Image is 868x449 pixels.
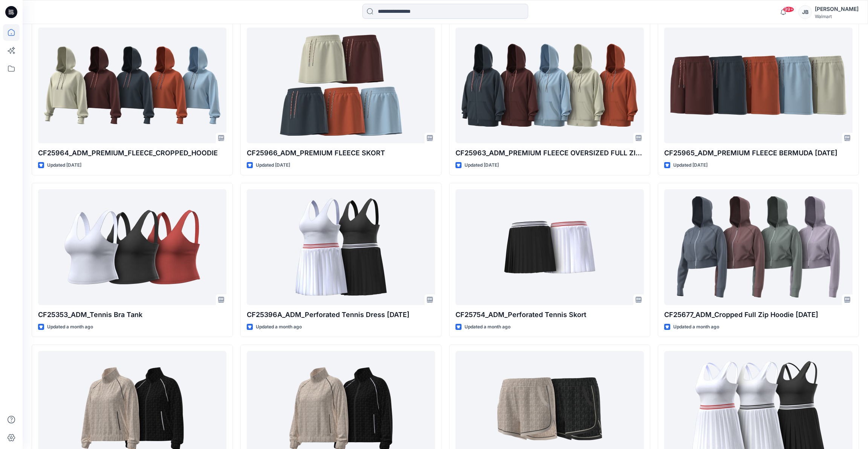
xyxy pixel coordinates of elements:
[798,5,812,19] div: JB
[38,310,226,320] p: CF25353_ADM_Tennis Bra Tank
[247,28,435,143] a: CF25966_ADM_PREMIUM FLEECE SKORT
[256,161,290,169] p: Updated [DATE]
[247,310,435,320] p: CF25396A_ADM_Perforated Tennis Dress [DATE]
[465,323,510,331] p: Updated a month ago
[664,148,853,158] p: CF25965_ADM_PREMIUM FLEECE BERMUDA [DATE]
[256,323,302,331] p: Updated a month ago
[455,189,644,305] a: CF25754_ADM_Perforated Tennis Skort
[38,148,226,158] p: CF25964_ADM_PREMIUM_FLEECE_CROPPED_HOODIE
[783,6,794,12] span: 99+
[455,28,644,143] a: CF25963_ADM_PREMIUM FLEECE OVERSIZED FULL ZIP HOODIE
[47,161,81,169] p: Updated [DATE]
[465,161,499,169] p: Updated [DATE]
[455,310,644,320] p: CF25754_ADM_Perforated Tennis Skort
[455,148,644,158] p: CF25963_ADM_PREMIUM FLEECE OVERSIZED FULL ZIP HOODIE
[247,148,435,158] p: CF25966_ADM_PREMIUM FLEECE SKORT
[38,28,226,143] a: CF25964_ADM_PREMIUM_FLEECE_CROPPED_HOODIE
[247,189,435,305] a: CF25396A_ADM_Perforated Tennis Dress 03JUL25
[47,323,93,331] p: Updated a month ago
[664,189,853,305] a: CF25677_ADM_Cropped Full Zip Hoodie 08JUL25
[673,323,719,331] p: Updated a month ago
[38,189,226,305] a: CF25353_ADM_Tennis Bra Tank
[673,161,708,169] p: Updated [DATE]
[664,28,853,143] a: CF25965_ADM_PREMIUM FLEECE BERMUDA 24JUL25
[815,14,859,19] div: Walmart
[664,310,853,320] p: CF25677_ADM_Cropped Full Zip Hoodie [DATE]
[815,5,859,14] div: [PERSON_NAME]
